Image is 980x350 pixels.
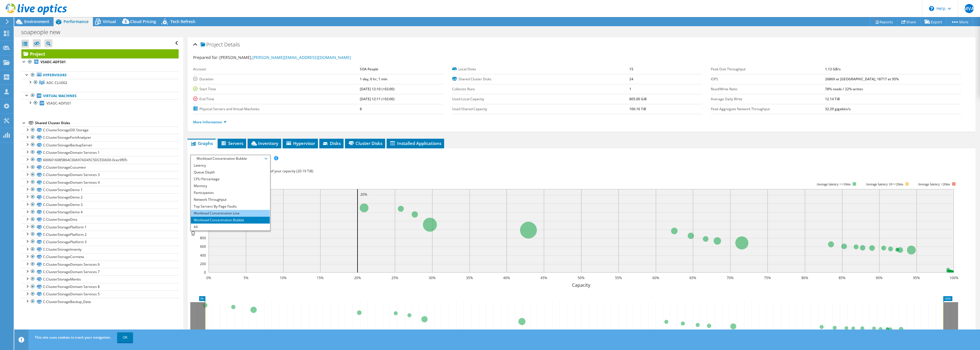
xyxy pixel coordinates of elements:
[965,4,974,13] span: MVA
[191,196,270,203] li: Network Throughput
[21,193,179,201] a: C:ClusterStorageDemo 2
[360,192,367,197] text: 20%
[689,275,696,280] text: 65%
[193,55,219,60] label: Prepared for:
[711,106,825,112] label: Peak Aggregate Network Throughput
[652,275,659,280] text: 60%
[21,208,179,216] a: C:ClusterStorageDemo 4
[764,275,771,280] text: 75%
[35,335,111,340] span: This site uses cookies to track your navigation.
[21,141,179,149] a: C:ClusterStorageBackupServer
[711,76,825,82] label: IOPS
[866,182,903,186] tspan: Average latency 10<=20ms
[348,140,382,146] span: Cluster Disks
[711,66,825,72] label: Peak Disk Throughput
[918,182,950,186] text: Average latency >20ms
[21,179,179,186] a: C:ClusterStorageDomain Services 4
[285,140,315,146] span: Hypervisor
[825,77,899,81] b: 26869 at [GEOGRAPHIC_DATA], 18717 at 95%
[816,182,851,186] tspan: Average latency <=10ms
[200,261,206,266] text: 200
[280,275,287,280] text: 10%
[727,275,734,280] text: 70%
[230,169,313,173] span: 24% of IOPS falls on 20% of your capacity (20.19 TiB)
[21,261,179,268] a: C:ClusterStorageDomain Services 6
[360,67,378,71] b: SOA People
[21,246,179,253] a: C:ClusterStorageInventy
[391,275,398,280] text: 25%
[193,76,360,82] label: Duration
[21,149,179,156] a: C:ClusterStorageDomain Services 1
[250,140,278,146] span: Inventory
[19,29,69,35] h1: soapeople new
[452,66,629,72] label: Local Disks
[191,183,270,189] li: Memory
[629,97,647,101] b: 805.00 GiB
[360,77,387,81] b: 1 day, 0 hr, 1 min
[193,106,360,112] label: Physical Servers and Virtual Machines
[200,236,206,240] text: 800
[950,275,958,280] text: 100%
[452,106,629,112] label: Used Shared Capacity
[200,244,206,249] text: 600
[201,42,223,48] span: Project
[190,226,196,236] text: IOPS
[21,164,179,171] a: C:ClusterStorageCozumevi
[21,290,179,298] a: C:ClusterStorageDomain Services 5
[21,99,179,107] a: VSADC-ADFS01
[503,275,510,280] text: 40%
[21,201,179,208] a: C:ClusterStorageDemo 3
[876,275,883,280] text: 90%
[21,126,179,134] a: C:ClusterStorageDD Storage
[946,17,973,26] a: More
[578,275,585,280] text: 50%
[711,86,825,92] label: Read/Write Ratio
[46,101,71,106] span: VSADC-ADFS01
[244,275,248,280] text: 5%
[220,140,243,146] span: Servers
[193,66,360,72] label: Account
[389,140,441,146] span: Installed Applications
[21,134,179,141] a: C:ClusterStorageFortiAnalyzer
[21,49,179,58] a: Project
[191,203,270,210] li: Top Servers By Page Faults
[130,19,156,24] span: Cloud Pricing
[360,87,395,91] b: [DATE] 12:10 (+02:00)
[21,238,179,245] a: C:ClusterStoragePlatform 3
[35,120,179,126] div: Shared Cluster Disks
[825,87,863,91] b: 78% reads / 22% writes
[46,80,67,85] span: ADC-CLU002
[252,55,351,60] a: [PERSON_NAME][EMAIL_ADDRESS][DOMAIN_NAME]
[825,67,841,71] b: 1.13 GB/s
[117,332,133,343] a: OK
[913,275,920,280] text: 95%
[24,19,49,24] span: Environment
[629,77,633,81] b: 24
[191,162,270,169] li: Latency
[21,298,179,305] a: C:ClusterStorageBackup_Data
[21,231,179,238] a: C:ClusterStoragePlatform 2
[21,186,179,193] a: C:ClusterStorageDemo 1
[193,96,360,102] label: End Time
[40,60,66,64] b: VSADC-ADFS01
[21,156,179,163] a: 6006016085B64C00A97AD45C5DCEDAD0-0cec9f05-
[191,189,270,196] li: Participation
[193,86,360,92] label: Start Time
[897,17,920,26] a: Share
[21,268,179,275] a: C:ClusterStorageDomain Services 7
[825,107,851,111] b: 32.29 gigabits/s
[317,275,324,280] text: 15%
[801,275,808,280] text: 80%
[21,92,179,99] a: Virtual Machines
[322,140,341,146] span: Disks
[360,107,362,111] b: 8
[200,253,206,258] text: 400
[170,19,195,24] span: Tech Refresh
[191,176,270,183] li: CPU Percentage
[870,17,897,26] a: Reports
[21,58,179,66] a: VSADC-ADFS01
[21,223,179,231] a: C:ClusterStoragePlatform 1
[21,283,179,290] a: C:ClusterStorageDomain Services 8
[354,275,361,280] text: 20%
[21,253,179,261] a: C:ClusterStorageCormeta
